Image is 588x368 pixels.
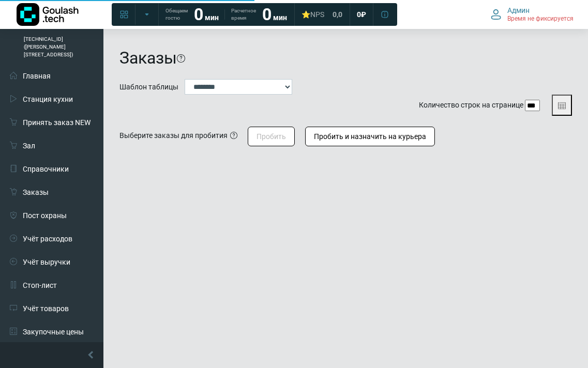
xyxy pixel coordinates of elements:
span: Время не фиксируется [507,15,574,23]
span: 0 [357,10,361,19]
div: ⭐ [301,10,324,19]
span: NPS [310,10,324,19]
span: мин [273,13,287,22]
label: Шаблон таблицы [119,82,178,93]
span: Админ [507,6,530,15]
button: Админ Время не фиксируется [485,4,580,25]
i: На этой странице можно найти заказ, используя различные фильтры. Все пункты заполнять необязатель... [177,54,185,63]
strong: 0 [194,5,203,24]
span: мин [205,13,219,22]
h1: Заказы [119,48,177,68]
span: 0,0 [333,10,342,19]
strong: 0 [262,5,272,24]
button: Пробить [248,127,295,146]
span: Обещаем гостю [165,7,188,22]
span: ₽ [361,10,366,19]
div: Выберите заказы для пробития [119,130,228,141]
a: ⭐NPS 0,0 [295,5,349,24]
span: Расчетное время [231,7,256,22]
label: Количество строк на странице [419,100,523,111]
i: Нужные заказы должны быть в статусе "готов" (если вы хотите пробить один заказ, то можно воспольз... [230,132,237,139]
a: 0 ₽ [351,5,372,24]
img: Логотип компании Goulash.tech [17,3,79,26]
a: Обещаем гостю 0 мин Расчетное время 0 мин [159,5,293,24]
button: Пробить и назначить на курьера [305,127,435,146]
